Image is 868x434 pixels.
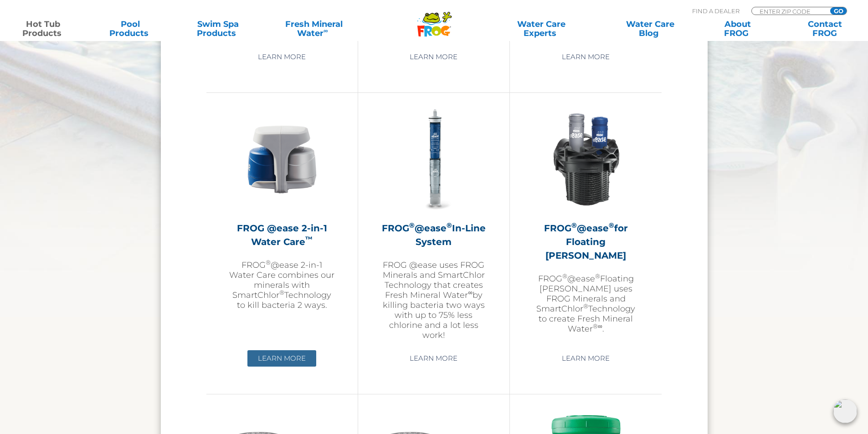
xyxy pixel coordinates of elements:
[247,350,316,367] a: Learn More
[551,350,620,367] a: Learn More
[562,272,567,280] sup: ®
[9,20,77,38] a: Hot TubProducts
[229,107,335,343] a: FROG @ease 2-in-1 Water Care™FROG®@ease 2-in-1 Water Care combines our minerals with SmartChlor®T...
[468,289,473,296] sup: ∞
[533,107,639,343] a: FROG®@ease®for Floating [PERSON_NAME]FROG®@ease®Floating [PERSON_NAME] uses FROG Minerals and Sma...
[381,221,487,249] h2: FROG @ease In-Line System
[266,259,271,266] sup: ®
[229,260,335,310] p: FROG @ease 2-in-1 Water Care combines our minerals with SmartChlor Technology to kill bacteria 2 ...
[381,107,487,212] img: inline-system-300x300.png
[791,20,859,38] a: ContactFROG
[399,350,468,367] a: Learn More
[533,274,639,334] p: FROG @ease Floating [PERSON_NAME] uses FROG Minerals and SmartChlor Technology to create Fresh Mi...
[271,20,356,38] a: Fresh MineralWater∞
[533,107,639,212] img: InLineWeir_Front_High_inserting-v2-300x300.png
[97,20,164,38] a: PoolProducts
[409,221,415,230] sup: ®
[609,221,614,230] sup: ®
[381,107,487,343] a: FROG®@ease®In-Line SystemFROG @ease uses FROG Minerals and SmartChlor Technology that creates Fre...
[833,399,857,423] img: openIcon
[533,221,639,262] h2: FROG @ease for Floating [PERSON_NAME]
[616,20,684,38] a: Water CareBlog
[184,20,252,38] a: Swim SpaProducts
[247,49,316,65] a: Learn More
[595,272,600,280] sup: ®
[305,235,313,243] sup: ™
[598,322,602,330] sup: ∞
[229,221,335,249] h2: FROG @ease 2-in-1 Water Care
[830,7,847,15] input: GO
[279,289,284,296] sup: ®
[583,302,588,310] sup: ®
[759,7,820,15] input: Zip Code Form
[324,27,328,34] sup: ∞
[551,49,620,65] a: Learn More
[399,49,468,65] a: Learn More
[229,107,335,212] img: @ease-2-in-1-Holder-v2-300x300.png
[593,322,598,330] sup: ®
[704,20,771,38] a: AboutFROG
[486,20,596,38] a: Water CareExperts
[447,221,452,230] sup: ®
[692,7,740,15] p: Find A Dealer
[381,260,487,340] p: FROG @ease uses FROG Minerals and SmartChlor Technology that creates Fresh Mineral Water by killi...
[571,221,577,230] sup: ®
